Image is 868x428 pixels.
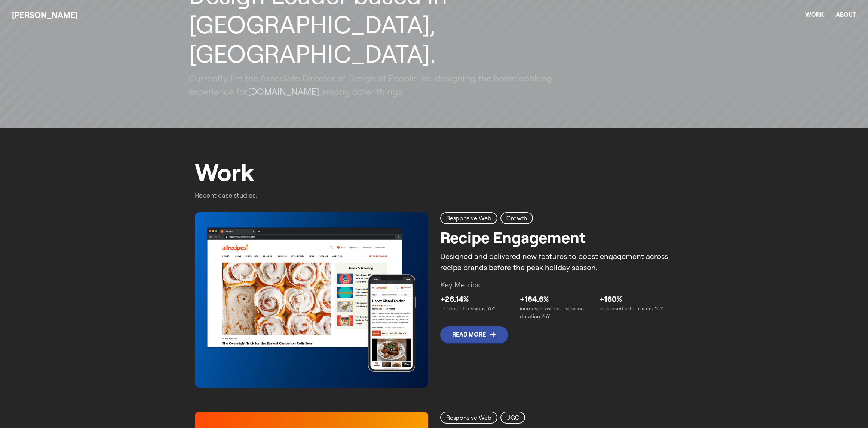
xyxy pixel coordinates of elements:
p: Key Metrics [440,279,674,290]
h2: Work [195,158,254,187]
h2: Recipe Engagement [440,226,586,249]
a: Responsive WebGrowthRecipe EngagementDesigned and delivered new features to boost engagement acro... [195,212,674,388]
p: increased sessions YoY [440,305,514,313]
p: Designed and delivered new features to boost engagement across recipe brands before the peak holi... [440,251,674,273]
a: Work [805,11,824,18]
p: Recent case studies. [195,190,434,200]
a: [PERSON_NAME] [12,10,78,20]
p: increased return users YoY [599,305,673,313]
h2: UGC [506,413,519,422]
h2: Responsive Web [446,413,491,422]
h2: Responsive Web [446,214,491,223]
a: [DOMAIN_NAME] [248,86,319,97]
span: , [319,86,321,97]
h2: Growth [506,214,527,223]
h2: Currently, I'm the Associate Director of Design at People Inc. designing the home cooking experie... [189,71,557,98]
p: +160% [599,293,673,305]
p: +26.14% [440,293,514,305]
span: Read More [440,326,508,343]
p: +184.6% [520,293,594,305]
p: increased average session duration YoY [520,305,594,320]
p: Read More [452,331,486,338]
a: About [836,11,856,18]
